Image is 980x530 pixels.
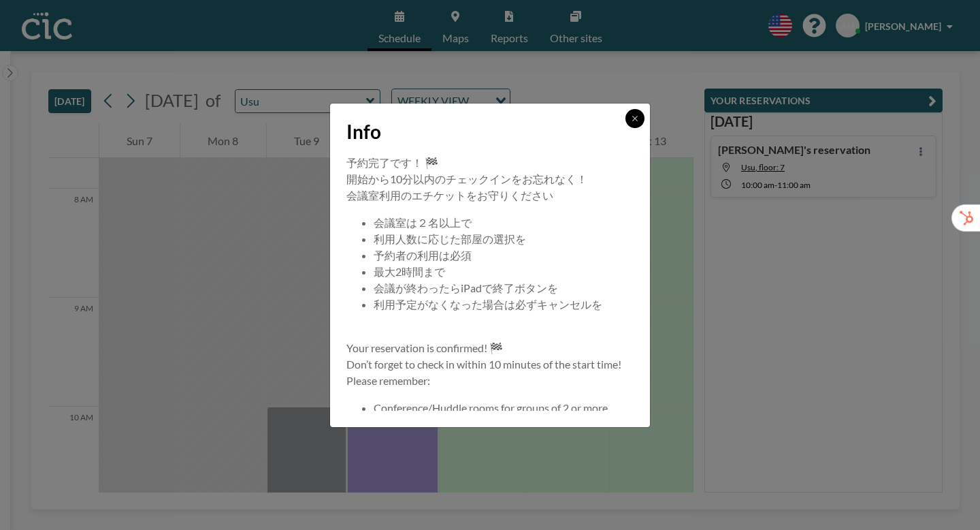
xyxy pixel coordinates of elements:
[374,401,608,414] span: Conference/Huddle rooms for groups of 2 or more
[374,298,602,311] span: 利用予定がなくなった場合は必ずキャンセルを
[374,249,472,262] span: 予約者の利用は必須
[346,358,621,371] span: Don’t forget to check in within 10 minutes of the start time!
[346,374,430,387] span: Please remember:
[346,189,553,202] span: 会議室利用のエチケットをお守りください
[346,341,503,354] span: Your reservation is confirmed! 🏁
[346,172,587,185] span: 開始から10分以内のチェックインをお忘れなく！
[374,216,472,229] span: 会議室は２名以上で
[374,232,526,245] span: 利用人数に応じた部屋の選択を
[346,156,438,169] span: 予約完了です！ 🏁
[346,120,381,144] span: Info
[374,265,445,278] span: 最大2時間まで
[374,281,558,294] span: 会議が終わったらiPadで終了ボタンを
